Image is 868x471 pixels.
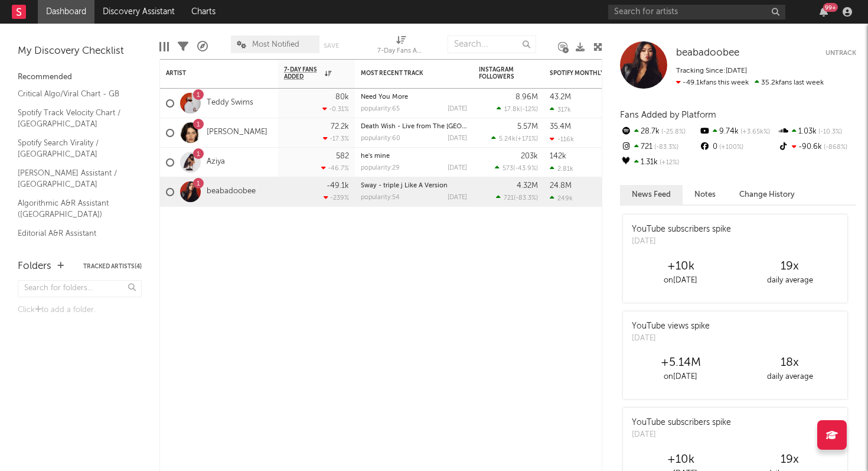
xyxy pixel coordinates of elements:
[361,124,467,130] div: Death Wish - Live from The O2 Arena
[735,453,844,467] div: 19 x
[658,160,679,166] span: +12 %
[361,183,448,189] a: Sway - triple j Like A Version
[632,333,710,345] div: [DATE]
[324,194,349,202] div: -239 %
[626,453,735,467] div: +10k
[608,5,785,20] input: Search for artists
[626,356,735,370] div: +5.14M
[735,356,844,370] div: 18 x
[550,106,571,113] div: 317k
[727,185,807,204] button: Change History
[632,429,731,441] div: [DATE]
[735,274,844,288] div: daily average
[18,259,51,274] div: Folders
[361,153,390,160] a: he's mine
[632,236,731,248] div: [DATE]
[676,79,824,86] span: 35.2k fans last week
[18,167,130,191] a: [PERSON_NAME] Assistant / [GEOGRAPHIC_DATA]
[496,194,538,202] div: ( )
[550,152,566,160] div: 142k
[550,165,573,173] div: 2.81k
[336,152,349,160] div: 582
[817,129,842,135] span: -10.3 %
[361,70,449,77] div: Most Recent Track
[197,30,208,64] div: A&R Pipeline
[361,106,400,112] div: popularity: 65
[820,7,828,17] button: 99+
[361,124,513,130] a: Death Wish - Live from The [GEOGRAPHIC_DATA]
[322,105,349,113] div: -0.31 %
[822,144,847,151] span: -868 %
[18,280,142,297] input: Search for folders...
[497,105,538,113] div: ( )
[18,70,142,85] div: Recommended
[517,182,538,190] div: 4.32M
[207,98,253,108] a: Teddy Swims
[676,79,749,86] span: -49.1k fans this week
[361,183,467,189] div: Sway - triple j Like A Version
[18,137,130,161] a: Spotify Search Virality / [GEOGRAPHIC_DATA]
[550,194,573,202] div: 249k
[504,106,520,113] span: 17.8k
[517,136,536,142] span: +171 %
[448,194,467,201] div: [DATE]
[735,259,844,274] div: 19 x
[159,30,169,64] div: Edit Columns
[377,30,425,64] div: 7-Day Fans Added (7-Day Fans Added)
[823,3,838,12] div: 99 +
[448,165,467,171] div: [DATE]
[323,135,349,142] div: -17.3 %
[699,139,777,155] div: 0
[331,123,349,131] div: 72.2k
[361,94,408,100] a: Need You More
[676,67,747,74] span: Tracking Since: [DATE]
[18,106,130,131] a: Spotify Track Velocity Chart / [GEOGRAPHIC_DATA]
[207,157,225,167] a: Aziya
[550,70,638,77] div: Spotify Monthly Listeners
[491,135,538,142] div: ( )
[550,182,572,190] div: 24.8M
[515,195,536,202] span: -83.3 %
[550,93,571,101] div: 43.2M
[620,124,699,139] div: 28.7k
[778,139,856,155] div: -90.6k
[660,129,686,135] span: -25.8 %
[632,320,710,333] div: YouTube views spike
[479,66,520,80] div: Instagram Followers
[377,44,425,59] div: 7-Day Fans Added (7-Day Fans Added)
[335,93,349,101] div: 80k
[499,136,515,142] span: 5.24k
[361,194,400,201] div: popularity: 54
[515,93,538,101] div: 8.96M
[522,106,536,113] span: -12 %
[18,44,142,59] div: My Discovery Checklist
[321,164,349,172] div: -46.7 %
[739,129,770,135] span: +3.65k %
[620,139,699,155] div: 721
[207,128,267,138] a: [PERSON_NAME]
[361,153,467,160] div: he's mine
[620,155,699,170] div: 1.31k
[521,152,538,160] div: 203k
[825,47,856,59] button: Untrack
[495,164,538,172] div: ( )
[632,223,731,236] div: YouTube subscribers spike
[448,35,536,53] input: Search...
[361,135,400,142] div: popularity: 60
[83,264,142,269] button: Tracked Artists(4)
[504,195,514,202] span: 721
[327,182,349,190] div: -49.1k
[18,87,130,100] a: Critical Algo/Viral Chart - GB
[778,124,856,139] div: 1.03k
[166,70,254,77] div: Artist
[626,370,735,384] div: on [DATE]
[626,259,735,274] div: +10k
[626,274,735,288] div: on [DATE]
[207,187,256,197] a: beabadoobee
[448,106,467,112] div: [DATE]
[178,30,188,64] div: Filters
[620,185,683,204] button: News Feed
[284,66,322,80] span: 7-Day Fans Added
[632,417,731,429] div: YouTube subscribers spike
[676,48,739,58] span: beabadoobee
